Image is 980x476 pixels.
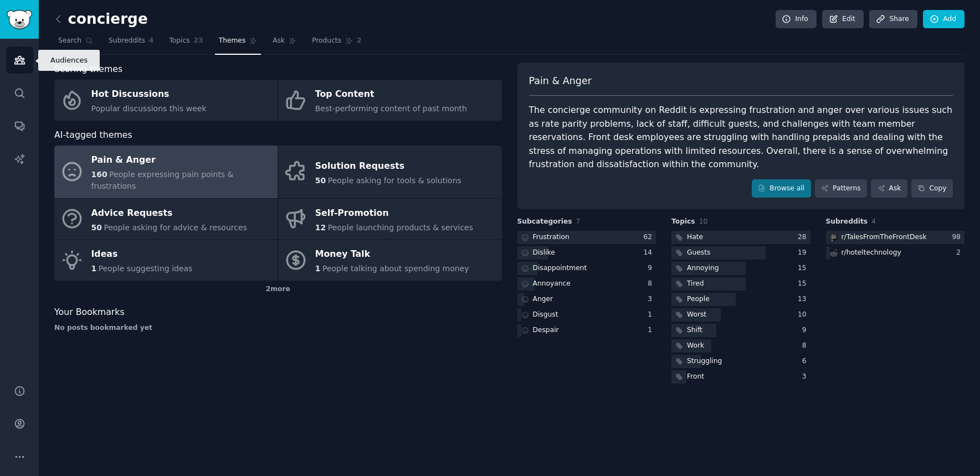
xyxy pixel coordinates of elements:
span: Topics [169,36,189,46]
a: Self-Promotion12People launching products & services [278,199,501,240]
span: 4 [149,36,154,46]
div: Frustration [533,232,569,242]
div: Hate [687,232,703,242]
a: Ask [269,32,300,55]
div: 6 [802,356,810,366]
a: Frustration62 [517,231,656,245]
div: 15 [798,279,810,289]
div: 1 [648,325,656,335]
span: Subreddits [109,36,145,46]
a: Disappointment9 [517,262,656,276]
a: Anger3 [517,293,656,307]
span: Scoring themes [54,63,122,76]
div: Disappointment [533,263,587,273]
a: Topics23 [165,32,207,55]
span: Pain & Anger [529,74,592,88]
span: People talking about spending money [322,264,469,273]
a: Worst10 [671,308,810,322]
a: Search [54,32,97,55]
span: Subreddits [826,217,868,227]
div: 3 [648,294,656,304]
a: Patterns [815,179,867,198]
div: Solution Requests [315,157,461,175]
button: Copy [911,179,953,198]
a: Tired15 [671,277,810,291]
div: 9 [802,325,810,335]
a: Products2 [308,32,365,55]
h2: concierge [54,11,148,28]
span: Products [312,36,341,46]
a: Info [776,10,817,29]
div: 62 [643,232,656,242]
div: Ideas [91,246,193,263]
span: 160 [91,170,107,179]
span: 1 [91,264,97,273]
div: 8 [802,341,810,351]
span: People suggesting ideas [99,264,193,273]
span: Ask [273,36,285,46]
span: 10 [699,218,708,225]
span: 4 [871,218,876,225]
a: Share [869,10,917,29]
span: Popular discussions this week [91,104,207,113]
span: People expressing pain points & frustrations [91,170,234,190]
img: GummySearch logo [7,10,32,29]
span: 50 [91,223,102,232]
a: Subreddits4 [105,32,157,55]
div: Pain & Anger [91,152,272,169]
div: 1 [648,310,656,320]
a: Ideas1People suggesting ideas [54,240,278,281]
div: 9 [648,263,656,273]
div: Annoying [687,263,719,273]
a: Edit [822,10,864,29]
div: r/ hoteltechnology [842,248,901,258]
div: Anger [533,294,553,304]
a: People13 [671,293,810,307]
span: 7 [576,218,581,225]
div: Work [687,341,704,351]
a: Advice Requests50People asking for advice & resources [54,199,278,240]
a: Pain & Anger160People expressing pain points & frustrations [54,146,278,198]
span: Subcategories [517,217,572,227]
div: 2 more [54,281,502,298]
a: Themes [215,32,261,55]
div: r/ TalesFromTheFrontDesk [842,232,927,242]
a: Add [923,10,964,29]
a: Top ContentBest-performing content of past month [278,80,501,121]
div: 3 [802,372,810,382]
div: Guests [687,248,710,258]
a: Solution Requests50People asking for tools & solutions [278,146,501,198]
div: The concierge community on Reddit is expressing frustration and anger over various issues such as... [529,104,953,172]
a: Money Talk1People talking about spending money [278,240,501,281]
span: Topics [671,217,695,227]
div: People [687,294,710,304]
a: Front3 [671,370,810,384]
a: Hot DiscussionsPopular discussions this week [54,80,278,121]
span: 23 [194,36,203,46]
span: People asking for tools & solutions [328,176,461,185]
div: 8 [648,279,656,289]
span: Your Bookmarks [54,306,125,319]
span: People asking for advice & resources [104,223,247,232]
a: Shift9 [671,324,810,338]
div: Dislike [533,248,555,258]
a: Disgust1 [517,308,656,322]
span: People launching products & services [328,223,473,232]
a: Struggling6 [671,355,810,369]
a: TalesFromTheFrontDeskr/TalesFromTheFrontDesk98 [826,231,965,245]
div: Shift [687,325,702,335]
div: 28 [798,232,810,242]
div: Struggling [687,356,722,366]
div: Worst [687,310,706,320]
span: Best-performing content of past month [315,104,467,113]
span: 50 [315,176,326,185]
div: Annoyance [533,279,571,289]
a: Guests19 [671,246,810,260]
span: 1 [315,264,321,273]
div: Hot Discussions [91,86,207,104]
div: 98 [952,232,964,242]
span: 2 [357,36,362,46]
div: No posts bookmarked yet [54,323,502,333]
div: Front [687,372,704,382]
a: r/hoteltechnology2 [826,246,965,260]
